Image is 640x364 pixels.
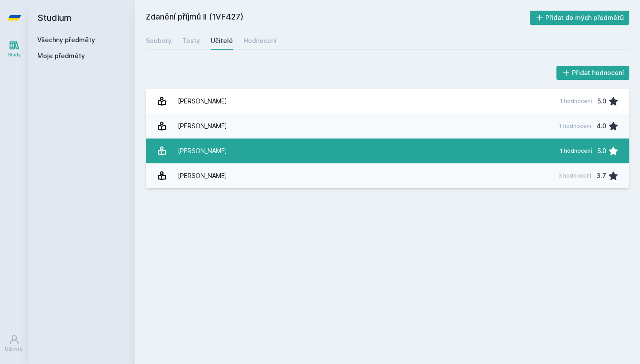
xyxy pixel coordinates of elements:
[558,172,591,179] div: 3 hodnocení
[37,36,95,44] a: Všechny předměty
[2,36,27,63] a: Study
[146,36,172,45] div: Soubory
[182,32,200,50] a: Testy
[2,330,27,357] a: Uživatel
[244,36,276,45] div: Hodnocení
[146,163,629,188] a: [PERSON_NAME] 3 hodnocení 3.7
[560,98,592,105] div: 1 hodnocení
[597,142,606,160] div: 5.0
[178,142,227,160] div: [PERSON_NAME]
[244,32,276,50] a: Hodnocení
[146,32,172,50] a: Soubory
[178,92,227,110] div: [PERSON_NAME]
[182,36,200,45] div: Testy
[146,114,629,138] a: [PERSON_NAME] 1 hodnocení 4.0
[556,66,630,80] button: Přidat hodnocení
[596,167,606,185] div: 3.7
[178,117,227,135] div: [PERSON_NAME]
[37,51,85,60] span: Moje předměty
[596,117,606,135] div: 4.0
[559,123,591,130] div: 1 hodnocení
[8,51,21,58] div: Study
[211,36,233,45] div: Učitelé
[597,92,606,110] div: 5.0
[211,32,233,50] a: Učitelé
[146,138,629,163] a: [PERSON_NAME] 1 hodnocení 5.0
[5,346,24,352] div: Uživatel
[178,167,227,185] div: [PERSON_NAME]
[146,11,530,25] h2: Zdanění příjmů II (1VF427)
[146,89,629,114] a: [PERSON_NAME] 1 hodnocení 5.0
[530,11,630,25] button: Přidat do mých předmětů
[560,147,592,154] div: 1 hodnocení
